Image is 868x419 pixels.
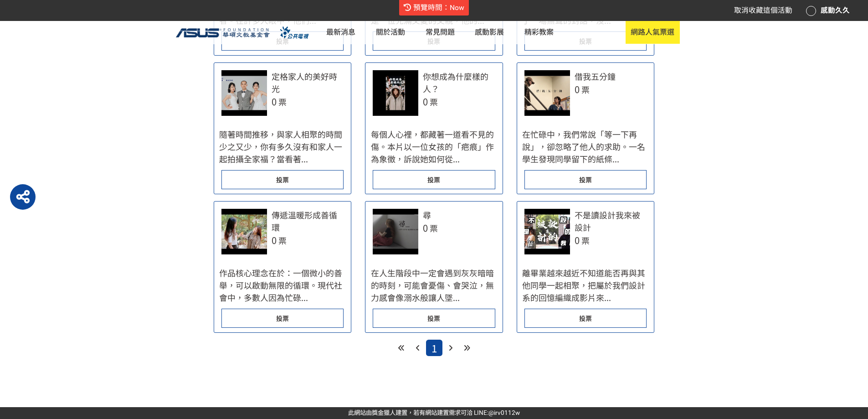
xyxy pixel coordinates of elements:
span: 賽制規範 [376,41,405,52]
span: 票 [278,96,287,108]
span: 投票 [276,36,289,46]
span: 投票 [579,36,592,46]
div: 尋 [423,209,431,221]
a: 常見問題 [420,21,459,44]
a: 尋0票在人生階段中一定會遇到灰灰暗暗的時刻，可能會憂傷、會哭泣，無力感會像溺水般讓人墜...投票 [365,201,503,333]
a: 活動概念 [355,20,425,38]
div: 傳遞溫暖形成善循環 [272,209,344,233]
span: 投票 [427,36,440,46]
span: 票 [581,83,590,95]
span: 0 [575,83,580,96]
a: 精彩教案 [519,21,559,44]
span: 投票 [427,175,440,184]
a: 最新消息 [321,21,360,44]
a: 此網站由獎金獵人建置，若有網站建置需求 [348,409,461,416]
span: 可洽 LINE: [348,409,520,416]
div: 借我五分鐘 [575,70,616,83]
img: PTS [275,26,316,39]
div: 離畢業越來越近不知道能否再與其他同學一起相聚，把屬於我們設計系的回憶編織成影片來... [517,262,654,309]
a: 感動影展 [470,21,509,44]
a: 定格家人的美好時光0票隨著時間推移，與家人相聚的時間少之又少，你有多久沒有和家人一起拍攝全家福？當看著...投票 [214,62,351,194]
span: 票 [581,234,590,246]
div: 作品核心理念在於：一個微小的善舉，可以啟動無限的循環。現代社會中，多數人因為忙碌... [214,262,351,309]
a: @irv0112w [488,409,520,416]
a: 你想成為什麼樣的人？0票每個人心裡，都藏著一道看不見的傷。本片以一位女孩的「疤痕」作為象徵，訴說她如何從...投票 [365,62,503,194]
span: 1 [431,341,437,355]
div: 你想成為什麼樣的人？ [423,70,495,95]
span: 投票 [579,314,592,323]
span: 0 [423,221,428,234]
span: 投票 [276,175,289,184]
a: 借我五分鐘0票在忙碌中，我們常說「等一下再說」，卻忽略了他人的求助。一名學生發現同學留下的紙條...投票 [517,62,654,194]
span: 投票 [276,314,289,323]
span: 預覽時間：Now [413,3,464,12]
span: 0 [272,95,277,108]
div: 定格家人的美好時光 [272,70,344,95]
span: 票 [278,234,287,246]
span: 投票 [427,314,440,323]
span: 票 [430,222,438,234]
span: 0 [423,95,428,108]
a: 注意事項 [355,74,425,92]
div: 隨著時間推移，與家人相聚的時間少之又少，你有多久沒有和家人一起拍攝全家福？當看著... [214,123,351,170]
div: 在忙碌中，我們常說「等一下再說」，卻忽略了他人的求助。一名學生發現同學留下的紙條... [517,123,654,170]
span: 網路人氣票選 [631,26,674,37]
div: 每個人心裡，都藏著一道看不見的傷。本片以一位女孩的「疤痕」作為象徵，訴說她如何從... [365,123,502,170]
a: 不是讀設計我來被設計0票離畢業越來越近不知道能否再與其他同學一起相聚，把屬於我們設計系的回憶編織成影片來...投票 [517,201,654,333]
span: 0 [575,233,580,247]
span: 投票 [579,175,592,184]
img: ASUS [176,28,270,37]
a: 傳遞溫暖形成善循環0票作品核心理念在於：一個微小的善舉，可以啟動無限的循環。現代社會中，多數人因為忙碌...投票 [214,201,351,333]
span: 票 [430,96,438,108]
div: 不是讀設計我來被設計 [575,209,647,233]
a: 活動附件 [355,56,425,73]
span: 取消收藏這個活動 [734,6,792,15]
span: 0 [272,233,277,247]
div: 在人生階段中一定會遇到灰灰暗暗的時刻，可能會憂傷、會哭泣，無力感會像溺水般讓人墜... [365,262,502,309]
